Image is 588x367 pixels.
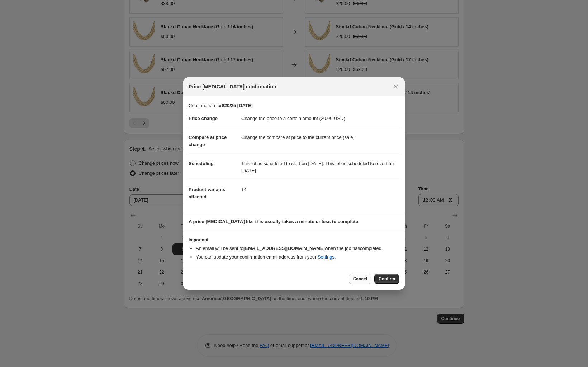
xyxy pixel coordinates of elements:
a: Settings [318,254,335,260]
span: Scheduling [189,161,214,166]
dd: Change the compare at price to the current price (sale) [241,128,399,147]
li: You can update your confirmation email address from your . [196,253,399,261]
button: Cancel [349,274,371,284]
b: A price [MEDICAL_DATA] like this usually takes a minute or less to complete. [189,219,360,224]
span: Cancel [353,276,367,282]
span: Product variants affected [189,187,226,199]
span: Price change [189,116,218,121]
span: Price [MEDICAL_DATA] confirmation [189,83,276,90]
dd: 14 [241,180,399,199]
h3: Important [189,237,399,243]
li: An email will be sent to when the job has completed . [196,245,399,252]
b: [EMAIL_ADDRESS][DOMAIN_NAME] [243,246,325,251]
p: Confirmation for [189,102,399,109]
b: $20/25 [DATE] [222,103,252,108]
button: Close [391,82,401,92]
button: Confirm [374,274,399,284]
dd: Change the price to a certain amount (20.00 USD) [241,109,399,128]
dd: This job is scheduled to start on [DATE]. This job is scheduled to revert on [DATE]. [241,154,399,180]
span: Confirm [379,276,395,282]
span: Compare at price change [189,135,227,147]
